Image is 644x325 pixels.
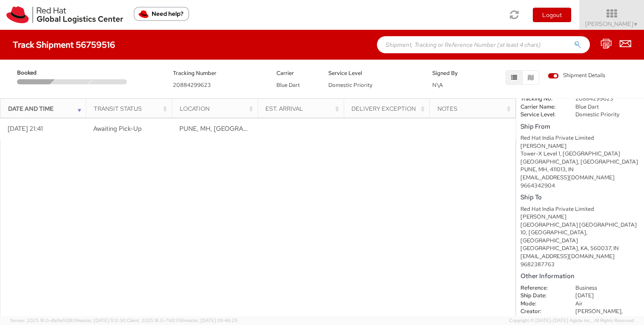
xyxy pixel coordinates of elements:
[276,70,316,76] h5: Carrier
[184,317,238,323] span: master, [DATE] 09:46:25
[328,81,372,89] span: Domestic Priority
[585,20,638,28] span: [PERSON_NAME]
[514,308,569,316] dt: Creator:
[514,300,569,308] dt: Mode:
[520,182,640,190] div: 9664342904
[179,124,279,133] span: PUNE, MH, IN
[265,104,341,113] div: Est. Arrival
[276,81,300,89] span: Blue Dart
[13,40,115,49] h4: Track Shipment 56759516
[94,104,169,113] div: Transit Status
[514,111,569,119] dt: Service Level:
[520,273,640,280] h5: Other Information
[633,21,638,28] span: ▼
[127,317,238,323] span: Client: 2025.18.0-71d3358
[180,104,255,113] div: Location
[514,292,569,300] dt: Ship Date:
[548,72,605,80] span: Shipment Details
[514,284,569,292] dt: Reference:
[533,8,571,22] button: Logout
[520,150,640,166] div: Tower-X Level 1, [GEOGRAPHIC_DATA] [GEOGRAPHIC_DATA], [GEOGRAPHIC_DATA]
[328,70,420,76] h5: Service Level
[17,69,54,77] span: Booked
[520,244,640,253] div: [GEOGRAPHIC_DATA], KA, 560037, IN
[173,81,211,89] span: 20884299623
[437,104,513,113] div: Notes
[432,70,471,76] h5: Signed By
[432,81,443,89] span: N\A
[520,134,640,150] div: Red Hat India Private Limited [PERSON_NAME]
[520,205,640,221] div: Red Hat India Private Limited [PERSON_NAME]
[520,221,640,245] div: [GEOGRAPHIC_DATA] [GEOGRAPHIC_DATA] 10, [GEOGRAPHIC_DATA], [GEOGRAPHIC_DATA]
[351,104,427,113] div: Delivery Exception
[93,124,142,133] span: Awaiting Pick-Up
[77,317,126,323] span: master, [DATE] 11:12:30
[514,95,569,103] dt: Tracking No:
[514,103,569,111] dt: Carrier Name:
[520,261,640,269] div: 9682387763
[8,104,83,113] div: Date and Time
[6,6,123,23] img: rh-logistics-00dfa346123c4ec078e1.svg
[575,308,623,315] span: [PERSON_NAME],
[509,317,634,324] span: Copyright © [DATE]-[DATE] Agistix Inc., All Rights Reserved
[520,194,640,201] h5: Ship To
[520,123,640,130] h5: Ship From
[173,70,264,76] h5: Tracking Number
[520,166,640,174] div: PUNE, MH, 411013, IN
[377,36,590,53] input: Shipment, Tracking or Reference Number (at least 4 chars)
[520,253,640,261] div: [EMAIL_ADDRESS][DOMAIN_NAME]
[134,7,189,21] button: Need help?
[548,72,605,81] label: Shipment Details
[10,317,126,323] span: Server: 2025.18.0-d1e9a510831
[520,174,640,182] div: [EMAIL_ADDRESS][DOMAIN_NAME]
